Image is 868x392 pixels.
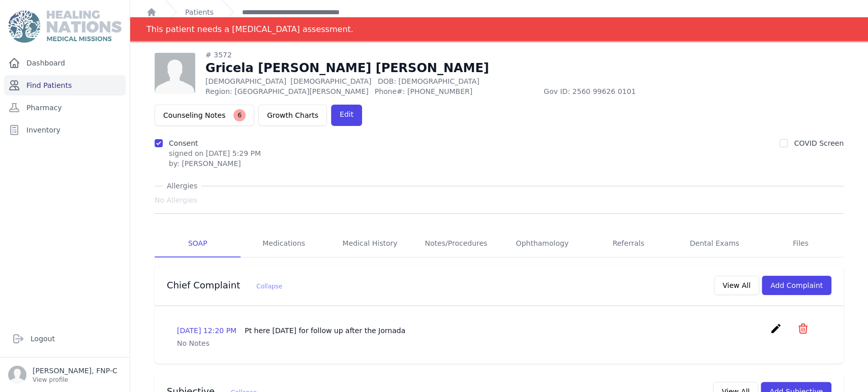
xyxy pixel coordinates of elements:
[155,105,254,126] button: Counseling Notes6
[758,230,844,257] a: Files
[130,17,868,42] div: Notification
[671,230,757,257] a: Dental Exams
[177,338,821,348] p: No Notes
[544,86,713,96] span: Gov ID: 2560 99626 0101
[167,279,282,291] h3: Chief Complaint
[8,329,122,349] a: Logout
[714,276,759,295] button: View All
[205,60,713,76] h1: Gricela [PERSON_NAME] [PERSON_NAME]
[794,139,844,147] label: COVID Screen
[8,10,121,43] img: Medical Missions EMR
[155,53,195,93] img: person-242608b1a05df3501eefc295dc1bc67a.jpg
[258,105,327,126] a: Growth Charts
[169,148,261,158] p: signed on [DATE] 5:29 PM
[4,97,126,118] a: Pharmacy
[169,139,198,147] label: Consent
[169,158,261,169] div: by: [PERSON_NAME]
[205,76,713,86] p: [DEMOGRAPHIC_DATA]
[762,276,831,295] button: Add Complaint
[499,230,585,257] a: Ophthamology
[375,86,538,96] span: Phone#: [PHONE_NUMBER]
[331,105,362,126] a: Edit
[33,366,117,376] p: [PERSON_NAME], FNP-C
[327,230,413,257] a: Medical History
[413,230,499,257] a: Notes/Procedures
[155,230,241,257] a: SOAP
[4,53,126,73] a: Dashboard
[4,120,126,140] a: Inventory
[155,230,844,257] nav: Tabs
[256,283,282,290] span: Collapse
[4,75,126,95] a: Find Patients
[770,327,785,337] a: create
[585,230,671,257] a: Referrals
[245,326,405,335] span: Pt here [DATE] for follow up after the Jornada
[241,230,326,257] a: Medications
[290,77,371,85] span: [DEMOGRAPHIC_DATA]
[185,7,214,17] a: Patients
[8,366,122,384] a: [PERSON_NAME], FNP-C View profile
[205,50,713,60] div: # 3572
[163,181,201,191] span: Allergies
[146,17,353,41] div: This patient needs a [MEDICAL_DATA] assessment.
[155,195,197,205] span: No Allergies
[378,77,480,85] span: DOB: [DEMOGRAPHIC_DATA]
[770,322,782,335] i: create
[205,86,369,96] span: Region: [GEOGRAPHIC_DATA][PERSON_NAME]
[233,109,246,121] span: 6
[177,325,405,336] p: [DATE] 12:20 PM
[33,376,117,384] p: View profile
